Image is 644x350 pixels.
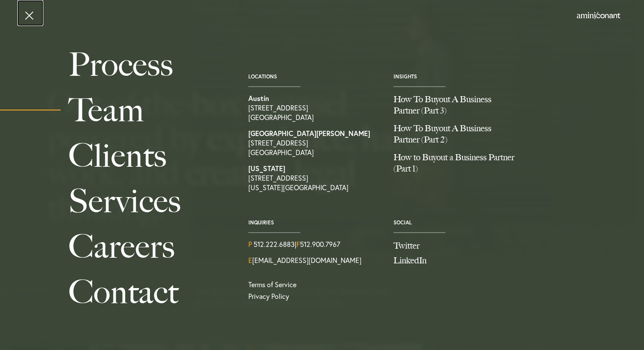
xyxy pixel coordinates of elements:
a: Services [68,178,229,224]
a: How To Buyout A Business Partner (Part 2) [394,123,526,152]
a: Terms of Service [248,280,296,289]
span: E [248,256,252,265]
span: F [296,240,300,249]
span: P [248,240,252,249]
a: Insights [394,73,417,80]
a: Email Us [248,256,361,265]
a: Home [577,13,620,19]
a: Careers [68,224,229,269]
a: Join us on LinkedIn [394,254,526,267]
strong: [US_STATE] [248,164,285,173]
a: Clients [68,133,229,178]
a: Process [68,42,229,87]
a: View on map [248,164,381,192]
a: View on map [248,94,381,122]
a: Locations [248,73,277,80]
a: How To Buyout A Business Partner (Part 3) [394,94,526,123]
a: Call us at 5122226883 [254,240,295,249]
span: Social [394,220,526,226]
a: How to Buyout a Business Partner (Part 1) [394,152,526,181]
a: Follow us on Twitter [394,240,526,252]
a: View on map [248,129,381,157]
img: Amini & Conant [577,12,620,19]
a: Contact [68,269,229,315]
a: Privacy Policy [248,292,381,301]
strong: [GEOGRAPHIC_DATA][PERSON_NAME] [248,129,370,138]
div: | 512.900.7967 [248,240,381,249]
span: Inquiries [248,220,381,226]
a: Team [68,87,229,133]
strong: Austin [248,94,269,103]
